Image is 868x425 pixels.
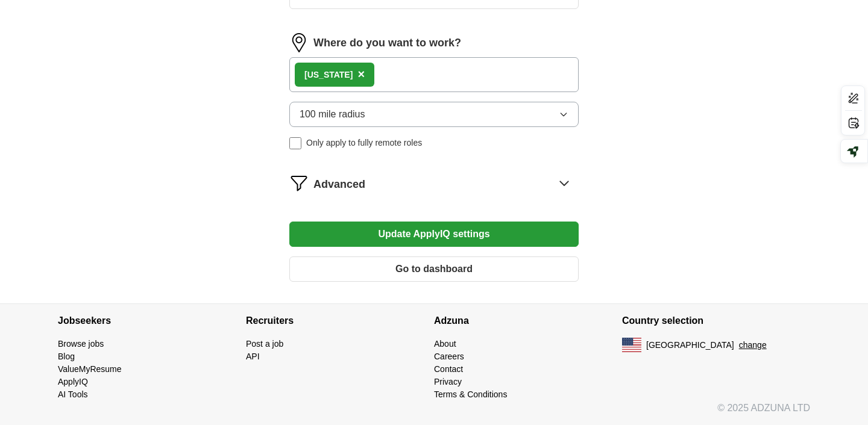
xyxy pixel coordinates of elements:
[58,364,122,374] a: ValueMyResume
[289,137,301,149] input: Only apply to fully remote roles
[306,137,422,149] span: Only apply to fully remote roles
[739,339,767,352] button: change
[646,339,734,352] span: [GEOGRAPHIC_DATA]
[289,33,309,52] img: location.png
[357,67,365,81] span: ×
[58,377,88,386] a: ApplyIQ
[58,389,88,399] a: AI Tools
[313,176,365,193] span: Advanced
[434,352,464,361] a: Careers
[289,256,579,282] button: Go to dashboard
[434,364,463,374] a: Contact
[289,173,309,193] img: filter
[304,69,353,81] div: [US_STATE]
[434,339,456,349] a: About
[58,352,75,361] a: Blog
[622,304,810,338] h4: Country selection
[289,222,579,247] button: Update ApplyIQ settings
[357,66,365,84] button: ×
[246,339,283,349] a: Post a job
[58,339,104,349] a: Browse jobs
[434,377,462,386] a: Privacy
[622,338,641,352] img: US flag
[300,107,365,122] span: 100 mile radius
[313,35,461,51] label: Where do you want to work?
[48,401,820,425] div: © 2025 ADZUNA LTD
[289,102,579,127] button: 100 mile radius
[434,389,507,399] a: Terms & Conditions
[246,352,260,361] a: API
